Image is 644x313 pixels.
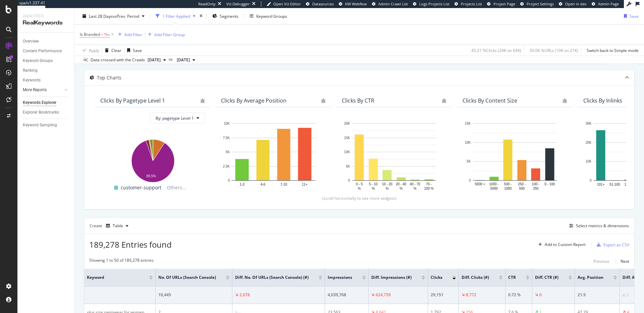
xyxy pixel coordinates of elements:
[586,141,592,144] text: 20K
[565,1,587,6] span: Open in dev
[221,97,286,104] div: Clicks By Average Position
[539,292,542,298] div: 0
[342,120,446,192] div: A chart.
[164,184,189,192] span: Others...
[419,1,449,6] span: Logs Projects List
[23,48,62,55] div: Content Performance
[519,187,525,190] text: 500
[532,182,540,186] text: 100 -
[162,13,190,19] div: 1 Filter Applied
[121,184,161,192] span: customer-support
[624,183,633,186] text: 16-50
[23,57,69,64] a: Keyword Groups
[487,1,515,7] a: Project Page
[23,109,59,116] div: Explorer Bookmarks
[465,122,471,125] text: 15K
[100,136,205,184] svg: A chart.
[302,183,308,186] text: 11+
[224,122,230,125] text: 10K
[89,239,172,250] span: 189,278 Entries found
[177,57,190,63] span: 2025 Jul. 25th
[530,47,578,53] div: 50.06 % URLs ( 10K on 21K )
[590,179,592,182] text: 0
[454,1,482,7] a: Projects List
[584,45,639,56] button: Switch back to Simple mode
[562,99,567,103] div: bug
[578,292,617,298] div: 21.9
[520,1,554,7] a: Project Settings
[154,32,185,37] div: Add Filter Group
[431,274,442,280] span: Clicks
[113,13,139,19] span: vs Prev. Period
[23,13,69,19] div: Analytics
[623,294,625,296] img: Equal
[578,274,603,280] span: Avg. Position
[113,224,123,228] div: Table
[256,13,287,19] div: Keyword Groups
[89,47,99,53] div: Apply
[23,122,69,129] a: Keyword Sampling
[80,45,99,56] button: Apply
[603,242,629,248] div: Export as CSV
[148,57,161,63] span: 2025 Aug. 22nd
[145,30,185,39] button: Add Filter Group
[545,243,586,247] div: Add to Custom Report
[101,32,103,37] span: =
[586,122,592,125] text: 30K
[467,160,471,164] text: 5K
[124,32,142,37] div: Add Filter
[413,1,449,7] a: Logs Projects List
[198,13,204,19] div: times
[463,97,517,104] div: Clicks By Content Size
[145,56,169,64] button: [DATE]
[544,182,555,186] text: 0 - 100
[103,221,131,231] button: Table
[23,77,69,84] a: Keywords
[593,258,609,264] div: Previous
[23,77,41,84] div: Keywords
[399,187,402,190] text: %
[587,47,639,53] div: Switch back to Simple mode
[358,187,361,190] text: %
[504,182,512,186] text: 500 -
[23,99,56,106] div: Keywords Explorer
[344,150,350,154] text: 10K
[372,187,375,190] text: %
[583,97,622,104] div: Clicks By Inlinks
[593,257,609,265] button: Previous
[221,120,326,192] svg: A chart.
[124,45,142,56] button: Save
[508,274,516,280] span: CTR
[223,136,230,140] text: 7.5K
[198,1,216,7] div: ReadOnly:
[527,1,554,6] span: Project Settings
[463,120,567,192] svg: A chart.
[344,122,350,125] text: 20K
[471,47,521,53] div: 45.21 % Clicks ( 29K on 64K )
[228,179,230,182] text: 0
[100,97,165,104] div: Clicks By pagetype Level 1
[23,48,69,55] a: Content Performance
[609,183,620,186] text: 51-100
[321,99,326,103] div: bug
[594,239,629,250] button: Export as CSV
[369,182,378,186] text: 5 - 10
[386,187,389,190] text: %
[235,274,309,280] span: Diff. No. of URLs (Search Console) (#)
[80,32,100,37] span: Is Branded
[414,187,417,190] text: %
[23,38,69,45] a: Overview
[104,30,110,39] span: No
[147,174,156,178] text: 85.5%
[396,182,407,186] text: 20 - 40
[153,11,198,21] button: 1 Filter Applied
[508,292,529,298] div: 0.72 %
[627,292,629,298] div: 1
[23,122,57,129] div: Keyword Sampling
[592,1,619,7] a: Admin Page
[102,45,121,56] button: Clear
[23,99,69,106] a: Keywords Explorer
[328,274,352,280] span: Impressions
